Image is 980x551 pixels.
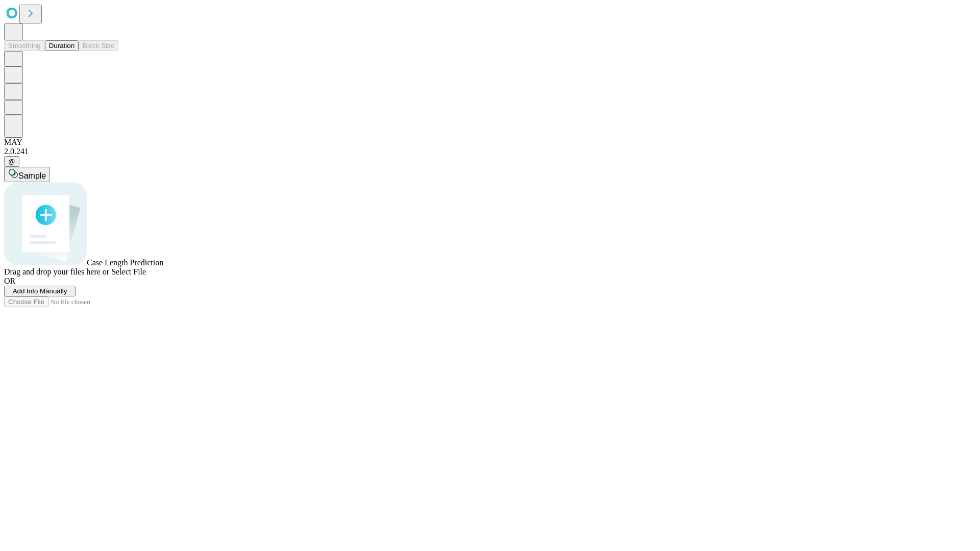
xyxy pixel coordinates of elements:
[79,40,118,51] button: Block Size
[45,40,79,51] button: Duration
[111,267,146,276] span: Select File
[4,286,76,296] button: Add Info Manually
[4,156,19,167] button: @
[87,258,163,267] span: Case Length Prediction
[4,138,976,147] div: MAY
[4,277,15,285] span: OR
[4,167,50,182] button: Sample
[18,171,46,180] span: Sample
[4,267,109,276] span: Drag and drop your files here or
[8,158,15,165] span: @
[13,287,67,295] span: Add Info Manually
[4,40,45,51] button: Smoothing
[4,147,976,156] div: 2.0.241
